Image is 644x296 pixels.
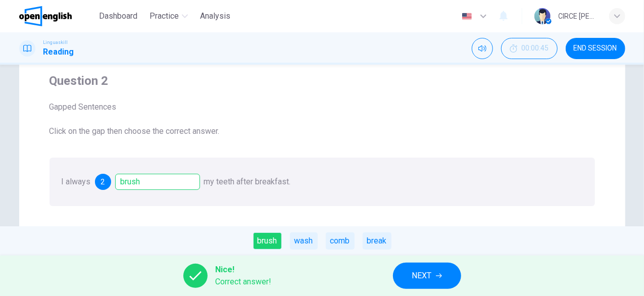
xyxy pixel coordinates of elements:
[216,264,272,276] span: Nice!
[95,7,141,25] button: Dashboard
[43,39,68,46] span: Linguaskill
[101,178,105,185] span: 2
[290,232,318,250] div: wash
[145,7,192,25] button: Practice
[196,7,234,25] button: Analysis
[559,10,597,22] div: CIRCE [PERSON_NAME]
[150,10,179,22] span: Practice
[363,232,391,250] div: break
[501,38,558,59] button: 00:00:45
[566,38,625,59] button: END SESSION
[501,38,558,59] div: Hide
[393,263,461,289] button: NEXT
[115,174,200,190] div: brush
[574,44,617,53] span: END SESSION
[43,46,74,58] h1: Reading
[19,6,95,26] a: OpenEnglish logo
[534,8,551,24] img: Profile picture
[412,269,432,283] span: NEXT
[472,38,493,59] div: Mute
[216,276,272,288] span: Correct answer!
[62,177,91,186] span: I always
[49,101,595,113] span: Gapped Sentences
[99,10,137,22] span: Dashboard
[326,232,355,250] div: comb
[200,10,230,22] span: Analysis
[19,6,72,26] img: OpenEnglish logo
[522,44,549,53] span: 00:00:45
[253,232,282,250] div: brush
[49,73,595,89] h4: Question 2
[204,177,291,186] span: my teeth after breakfast.
[461,13,473,20] img: en
[49,125,595,137] span: Click on the gap then choose the correct answer.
